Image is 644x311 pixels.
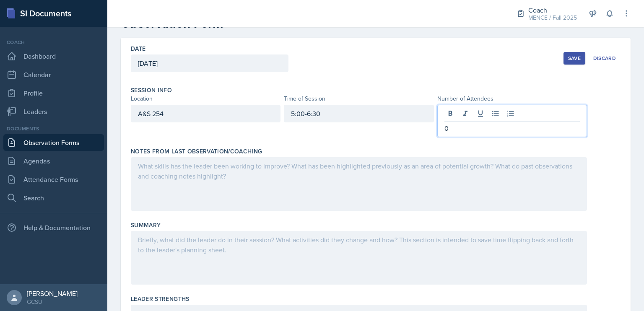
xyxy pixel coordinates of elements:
[3,39,104,46] div: Coach
[593,55,616,62] div: Discard
[131,295,190,303] label: Leader Strengths
[3,219,104,236] div: Help & Documentation
[3,85,104,101] a: Profile
[131,221,161,229] label: Summary
[3,125,104,132] div: Documents
[3,103,104,120] a: Leaders
[131,44,145,53] label: Date
[3,66,104,83] a: Calendar
[131,147,262,155] label: Notes From Last Observation/Coaching
[437,94,587,103] div: Number of Attendees
[27,289,78,298] div: [PERSON_NAME]
[3,48,104,65] a: Dashboard
[3,171,104,188] a: Attendance Forms
[3,134,104,151] a: Observation Forms
[3,189,104,206] a: Search
[131,94,280,103] div: Location
[284,94,434,103] div: Time of Session
[568,55,581,62] div: Save
[528,13,577,22] div: MENCE / Fall 2025
[528,5,577,15] div: Coach
[589,52,621,65] button: Discard
[291,109,426,119] p: 5:00-6:30
[3,153,104,169] a: Agendas
[444,123,580,133] p: 0
[131,86,172,94] label: Session Info
[27,298,78,306] div: GCSU
[563,52,585,65] button: Save
[138,109,273,119] p: A&S 254
[121,16,631,31] h2: Observation Form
